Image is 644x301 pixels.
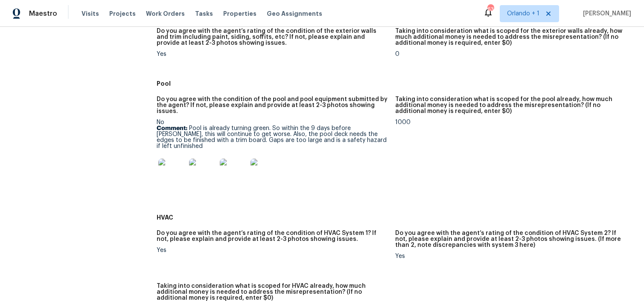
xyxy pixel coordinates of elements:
[395,96,627,114] h5: Taking into consideration what is scoped for the pool already, how much additional money is neede...
[157,119,388,191] div: No
[395,230,627,248] h5: Do you agree with the agent’s rating of the condition of HVAC System 2? If not, please explain an...
[157,79,634,88] h5: Pool
[157,283,388,301] h5: Taking into consideration what is scoped for HVAC already, how much additional money is needed to...
[195,11,213,17] span: Tasks
[157,125,187,131] b: Comment:
[157,247,388,253] div: Yes
[157,96,388,114] h5: Do you agree with the condition of the pool and pool equipment submitted by the agent? If not, pl...
[157,213,634,222] h5: HVAC
[267,9,322,18] span: Geo Assignments
[157,125,388,149] p: Pool is already turning green. So within the 9 days before [PERSON_NAME], this will continue to g...
[395,119,627,125] div: 1000
[223,9,256,18] span: Properties
[109,9,136,18] span: Projects
[29,9,57,18] span: Maestro
[395,28,627,46] h5: Taking into consideration what is scoped for the exterior walls already, how much additional mone...
[487,5,493,14] div: 63
[157,230,388,242] h5: Do you agree with the agent’s rating of the condition of HVAC System 1? If not, please explain an...
[157,51,388,57] div: Yes
[395,253,627,259] div: Yes
[157,28,388,46] h5: Do you agree with the agent’s rating of the condition of the exterior walls and trim including pa...
[507,9,539,18] span: Orlando + 1
[395,51,627,57] div: 0
[82,9,99,18] span: Visits
[580,9,631,18] span: [PERSON_NAME]
[146,9,185,18] span: Work Orders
